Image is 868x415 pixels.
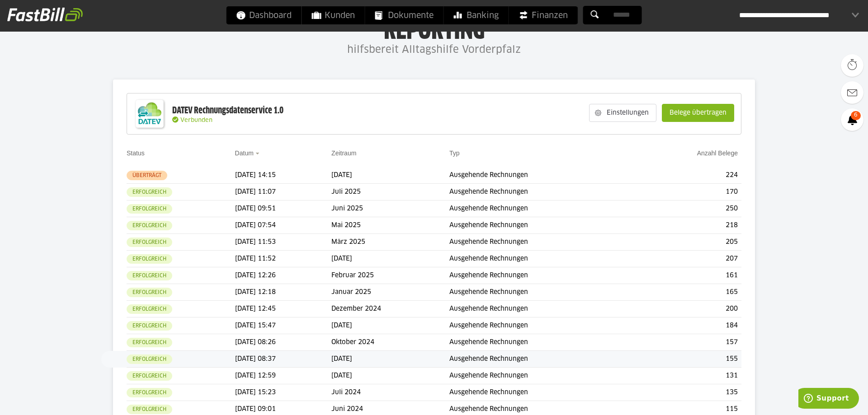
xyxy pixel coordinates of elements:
a: Zeitraum [331,149,356,157]
a: Status [127,149,145,157]
td: 207 [636,251,741,267]
span: Verbunden [180,117,212,123]
sl-badge: Erfolgreich [127,405,172,414]
a: Datum [235,149,254,157]
span: Kunden [312,6,355,24]
sl-badge: Erfolgreich [127,221,172,230]
td: Ausgehende Rechnungen [449,317,636,334]
td: 218 [636,217,741,234]
sl-badge: Erfolgreich [127,304,172,314]
td: 224 [636,167,741,184]
td: Juli 2024 [331,384,449,401]
td: 200 [636,301,741,317]
td: März 2025 [331,234,449,251]
td: 157 [636,334,741,351]
a: Banking [444,6,509,24]
sl-badge: Erfolgreich [127,371,172,381]
a: 6 [841,108,863,131]
sl-badge: Erfolgreich [127,354,172,364]
sl-badge: Erfolgreich [127,271,172,280]
a: Finanzen [509,6,578,24]
td: Oktober 2024 [331,334,449,351]
a: Dokumente [365,6,443,24]
a: Typ [449,149,460,157]
sl-badge: Erfolgreich [127,338,172,347]
td: Ausgehende Rechnungen [449,267,636,284]
a: Kunden [302,6,365,24]
td: [DATE] 12:59 [235,368,332,384]
td: 161 [636,267,741,284]
td: [DATE] 09:51 [235,201,332,217]
td: Januar 2025 [331,284,449,301]
sl-badge: Erfolgreich [127,321,172,331]
sl-button: Einstellungen [589,104,656,122]
img: sort_desc.gif [255,153,261,154]
td: Ausgehende Rechnungen [449,201,636,217]
td: Ausgehende Rechnungen [449,184,636,201]
td: 250 [636,201,741,217]
td: Ausgehende Rechnungen [449,368,636,384]
td: Ausgehende Rechnungen [449,234,636,251]
sl-badge: Erfolgreich [127,388,172,397]
td: Ausgehende Rechnungen [449,284,636,301]
span: Dokumente [375,6,434,24]
sl-button: Belege übertragen [662,104,734,122]
td: [DATE] 12:18 [235,284,332,301]
td: Ausgehende Rechnungen [449,334,636,351]
td: [DATE] 15:23 [235,384,332,401]
td: [DATE] 07:54 [235,217,332,234]
span: Dashboard [236,6,292,24]
td: [DATE] [331,167,449,184]
td: 131 [636,368,741,384]
div: DATEV Rechnungsdatenservice 1.0 [172,105,283,117]
a: Dashboard [226,6,302,24]
td: [DATE] 14:15 [235,167,332,184]
td: [DATE] 15:47 [235,317,332,334]
td: [DATE] 12:26 [235,267,332,284]
img: fastbill_logo_white.png [7,7,83,22]
sl-badge: Überträgt [127,171,167,180]
td: 205 [636,234,741,251]
td: [DATE] 12:45 [235,301,332,317]
td: Ausgehende Rechnungen [449,251,636,267]
a: Anzahl Belege [697,149,738,157]
td: [DATE] 08:26 [235,334,332,351]
td: [DATE] [331,351,449,368]
td: [DATE] [331,368,449,384]
td: 155 [636,351,741,368]
td: Ausgehende Rechnungen [449,384,636,401]
td: 135 [636,384,741,401]
sl-badge: Erfolgreich [127,238,172,247]
sl-badge: Erfolgreich [127,187,172,197]
td: [DATE] 11:52 [235,251,332,267]
td: Juni 2025 [331,201,449,217]
span: Finanzen [519,6,568,24]
sl-badge: Erfolgreich [127,204,172,214]
iframe: Öffnet ein Widget, in dem Sie weitere Informationen finden [798,388,859,410]
td: 184 [636,317,741,334]
img: DATEV-Datenservice Logo [132,96,168,132]
td: Ausgehende Rechnungen [449,217,636,234]
td: Februar 2025 [331,267,449,284]
td: Dezember 2024 [331,301,449,317]
td: Ausgehende Rechnungen [449,301,636,317]
td: [DATE] 11:53 [235,234,332,251]
td: [DATE] [331,251,449,267]
td: Ausgehende Rechnungen [449,167,636,184]
td: Juli 2025 [331,184,449,201]
td: Mai 2025 [331,217,449,234]
td: 165 [636,284,741,301]
span: Banking [454,6,499,24]
sl-badge: Erfolgreich [127,254,172,264]
td: [DATE] 11:07 [235,184,332,201]
td: Ausgehende Rechnungen [449,351,636,368]
td: [DATE] 08:37 [235,351,332,368]
sl-badge: Erfolgreich [127,288,172,297]
span: 6 [851,111,861,120]
td: 170 [636,184,741,201]
td: [DATE] [331,317,449,334]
